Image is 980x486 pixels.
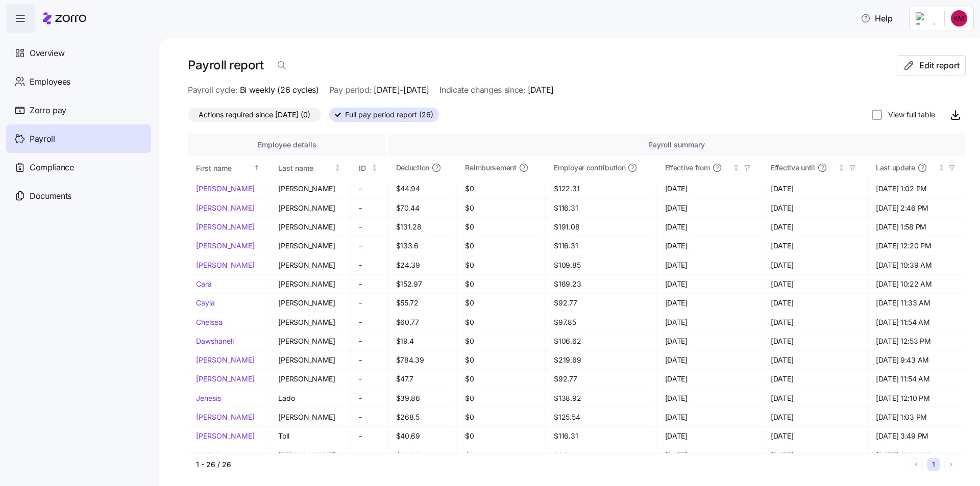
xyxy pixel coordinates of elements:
[665,163,710,173] span: Effective from
[396,355,449,365] span: $784.39
[554,222,648,232] span: $191.08
[396,203,449,213] span: $70.44
[6,153,151,182] a: Compliance
[771,222,859,232] span: [DATE]
[876,241,958,251] span: [DATE] 12:20 PM
[771,279,859,289] span: [DATE]
[665,374,754,384] span: [DATE]
[359,450,379,461] span: -
[554,163,625,173] span: Employer contribution
[916,12,936,24] img: Employer logo
[359,355,379,365] span: -
[6,67,151,96] a: Employees
[861,12,893,24] span: Help
[465,317,537,327] span: $0
[876,355,958,365] span: [DATE] 9:43 AM
[910,458,923,471] button: Previous page
[465,163,516,173] span: Reimbursement
[554,241,648,251] span: $116.31
[196,412,261,422] a: [PERSON_NAME]
[396,163,429,173] span: Deduction
[396,393,449,403] span: $39.86
[396,241,449,251] span: $133.6
[771,203,859,213] span: [DATE]
[665,450,754,461] span: [DATE]
[396,431,449,441] span: $40.69
[665,317,754,327] span: [DATE]
[876,431,958,441] span: [DATE] 3:49 PM
[359,374,379,384] span: -
[278,260,342,270] span: [PERSON_NAME]
[396,298,449,308] span: $55.72
[554,317,648,327] span: $97.85
[359,393,379,403] span: -
[196,431,261,441] a: [PERSON_NAME]
[763,156,868,180] th: Effective untilNot sorted
[665,355,754,365] span: [DATE]
[196,336,261,346] a: Dawshanell
[199,108,310,121] span: Actions required since [DATE] (0)
[554,336,648,346] span: $106.62
[665,336,754,346] span: [DATE]
[465,412,537,422] span: $0
[554,355,648,365] span: $219.69
[196,459,905,470] div: 1 - 26 / 26
[771,431,859,441] span: [DATE]
[278,317,342,327] span: [PERSON_NAME]
[665,412,754,422] span: [DATE]
[554,260,648,270] span: $109.85
[876,450,958,461] span: [DATE] 11:23 AM
[876,222,958,232] span: [DATE] 1:58 PM
[465,222,537,232] span: $0
[196,260,261,270] a: [PERSON_NAME]
[270,156,351,180] th: Last nameNot sorted
[951,10,967,27] img: 71ff1e5500dafc8e46e27a89c1aa7fef
[278,393,342,403] span: Lado
[657,156,763,180] th: Effective fromNot sorted
[359,260,379,270] span: -
[334,164,341,171] div: Not sorted
[665,260,754,270] span: [DATE]
[278,450,342,461] span: [PERSON_NAME]
[465,241,537,251] span: $0
[665,203,754,213] span: [DATE]
[196,184,261,194] a: [PERSON_NAME]
[196,163,252,174] div: First name
[359,203,379,213] span: -
[329,84,372,96] span: Pay period:
[665,222,754,232] span: [DATE]
[278,298,342,308] span: [PERSON_NAME]
[771,241,859,251] span: [DATE]
[554,279,648,289] span: $189.23
[868,156,966,180] th: Last updateNot sorted
[278,412,342,422] span: [PERSON_NAME]
[396,336,449,346] span: $19.4
[30,190,71,202] span: Documents
[771,317,859,327] span: [DATE]
[465,203,537,213] span: $0
[554,431,648,441] span: $116.31
[554,393,648,403] span: $138.92
[359,412,379,422] span: -
[919,59,960,71] span: Edit report
[927,458,940,471] button: 1
[359,431,379,441] span: -
[253,164,260,171] div: Sorted ascending
[554,298,648,308] span: $92.77
[554,450,648,461] span: $84
[396,412,449,422] span: $268.5
[396,374,449,384] span: $47.7
[359,279,379,289] span: -
[665,298,754,308] span: [DATE]
[240,84,319,96] span: Bi weekly (26 cycles)
[897,55,966,75] button: Edit report
[374,84,429,96] span: [DATE]-[DATE]
[196,298,261,308] a: Cayla
[188,84,238,96] span: Payroll cycle:
[876,260,958,270] span: [DATE] 10:39 AM
[465,184,537,194] span: $0
[278,222,342,232] span: [PERSON_NAME]
[944,458,958,471] button: Next page
[465,298,537,308] span: $0
[196,317,261,327] a: Chelsea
